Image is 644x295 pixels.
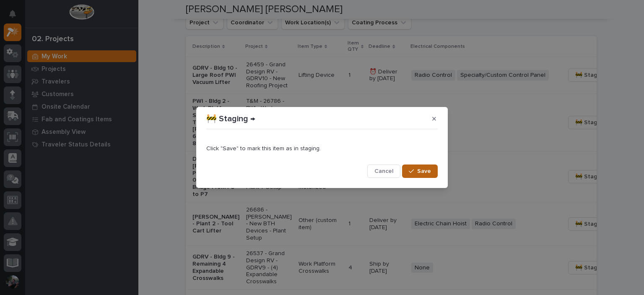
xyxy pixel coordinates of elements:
p: 🚧 Staging → [206,114,255,124]
p: Click "Save" to mark this item as in staging. [206,145,438,152]
button: Cancel [367,164,400,178]
button: Save [402,164,438,178]
span: Save [417,167,431,175]
span: Cancel [374,167,393,175]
